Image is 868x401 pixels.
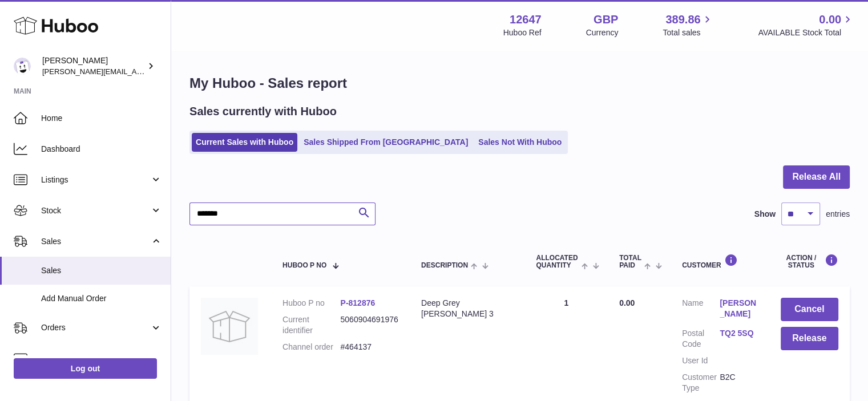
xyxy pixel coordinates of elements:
[720,328,757,339] a: TQ2 5SQ
[536,254,578,269] span: ALLOCATED Quantity
[282,314,340,336] dt: Current identifier
[282,342,340,353] dt: Channel order
[189,74,850,92] h1: My Huboo - Sales report
[594,12,618,27] strong: GBP
[510,12,542,27] strong: 12647
[189,104,337,119] h2: Sales currently with Huboo
[41,236,150,247] span: Sales
[41,265,162,276] span: Sales
[14,358,157,379] a: Log out
[682,328,720,350] dt: Postal Code
[758,12,854,38] a: 0.00 AVAILABLE Stock Total
[282,262,326,269] span: Huboo P no
[682,355,720,366] dt: User Id
[781,327,838,350] button: Release
[682,372,720,394] dt: Customer Type
[665,12,700,27] span: 389.86
[41,113,162,124] span: Home
[421,298,513,319] div: Deep Grey [PERSON_NAME] 3
[781,298,838,321] button: Cancel
[41,205,150,216] span: Stock
[41,144,162,155] span: Dashboard
[826,209,850,220] span: entries
[282,298,340,309] dt: Huboo P no
[783,165,850,189] button: Release All
[42,55,145,77] div: [PERSON_NAME]
[781,254,838,269] div: Action / Status
[586,27,619,38] div: Currency
[340,314,398,336] dd: 5060904691976
[201,298,258,355] img: no-photo.jpg
[192,133,297,152] a: Current Sales with Huboo
[754,209,776,220] label: Show
[819,12,841,27] span: 0.00
[663,27,713,38] span: Total sales
[340,298,375,307] a: P-812876
[720,298,757,319] a: [PERSON_NAME]
[41,322,150,333] span: Orders
[619,298,635,307] span: 0.00
[619,254,641,269] span: Total paid
[41,293,162,304] span: Add Manual Order
[340,342,398,353] dd: #464137
[421,262,468,269] span: Description
[41,353,162,364] span: Usage
[41,175,150,185] span: Listings
[663,12,713,38] a: 389.86 Total sales
[503,27,542,38] div: Huboo Ref
[720,372,757,394] dd: B2C
[300,133,472,152] a: Sales Shipped From [GEOGRAPHIC_DATA]
[14,58,31,75] img: peter@pinter.co.uk
[682,298,720,322] dt: Name
[758,27,854,38] span: AVAILABLE Stock Total
[474,133,566,152] a: Sales Not With Huboo
[42,67,290,76] span: [PERSON_NAME][EMAIL_ADDRESS][PERSON_NAME][DOMAIN_NAME]
[682,254,757,269] div: Customer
